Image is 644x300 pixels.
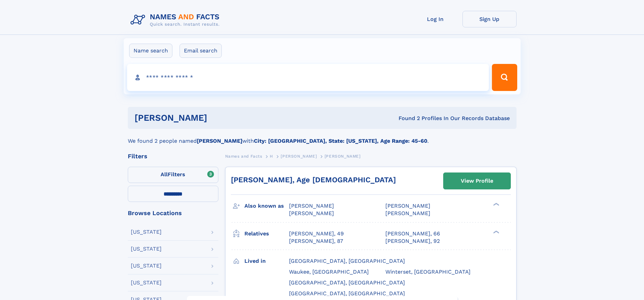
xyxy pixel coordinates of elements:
a: [PERSON_NAME], 92 [385,237,440,245]
a: H [270,152,273,160]
div: Found 2 Profiles In Our Records Database [303,115,510,122]
a: Sign Up [462,11,517,27]
a: Log In [408,11,462,27]
div: Filters [128,153,218,159]
span: Winterset, [GEOGRAPHIC_DATA] [385,269,471,275]
a: Names and Facts [225,152,262,160]
b: City: [GEOGRAPHIC_DATA], State: [US_STATE], Age Range: 45-60 [254,138,427,144]
label: Name search [129,44,172,58]
a: [PERSON_NAME] [281,152,317,160]
span: [PERSON_NAME] [289,210,334,216]
div: [US_STATE] [131,280,162,285]
span: [PERSON_NAME] [325,154,361,159]
b: [PERSON_NAME] [197,138,242,144]
div: View Profile [461,173,493,189]
span: All [161,171,168,178]
div: ❯ [492,202,500,207]
h3: Lived in [244,255,289,267]
label: Email search [180,44,222,58]
span: [PERSON_NAME] [385,203,430,209]
input: search input [127,64,489,91]
span: [GEOGRAPHIC_DATA], [GEOGRAPHIC_DATA] [289,279,405,286]
label: Filters [128,167,218,183]
span: Waukee, [GEOGRAPHIC_DATA] [289,269,369,275]
a: [PERSON_NAME], 66 [385,230,440,237]
div: [US_STATE] [131,229,162,235]
div: We found 2 people named with . [128,129,517,145]
span: [PERSON_NAME] [289,203,334,209]
span: [PERSON_NAME] [385,210,430,216]
div: [US_STATE] [131,246,162,252]
img: Logo Names and Facts [128,11,225,29]
div: ❯ [492,230,500,234]
span: [GEOGRAPHIC_DATA], [GEOGRAPHIC_DATA] [289,290,405,297]
a: [PERSON_NAME], 87 [289,237,343,245]
span: [GEOGRAPHIC_DATA], [GEOGRAPHIC_DATA] [289,258,405,264]
a: [PERSON_NAME], 49 [289,230,344,237]
span: [PERSON_NAME] [281,154,317,159]
a: View Profile [444,173,510,189]
div: [US_STATE] [131,263,162,269]
a: [PERSON_NAME], Age [DEMOGRAPHIC_DATA] [231,176,396,184]
h3: Also known as [244,200,289,212]
h1: [PERSON_NAME] [135,114,303,122]
button: Search Button [492,64,517,91]
h3: Relatives [244,228,289,239]
span: H [270,154,273,159]
div: Browse Locations [128,210,218,216]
